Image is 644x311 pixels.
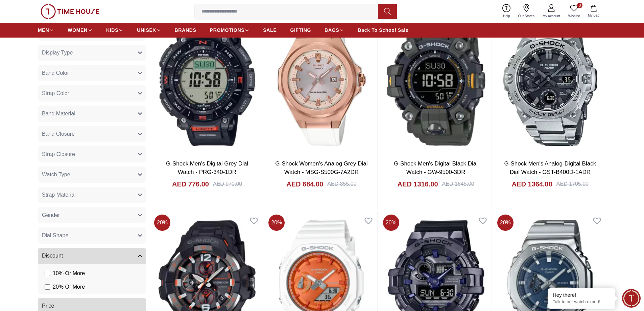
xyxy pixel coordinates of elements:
[394,160,478,176] a: G-Shock Men's Digital Black Dial Watch - GW-9500-3DR
[266,8,377,154] img: G-Shock Women's Analog Grey Dial Watch - MSG-S500G-7A2DR
[358,27,408,34] span: Back To School Sale
[564,3,584,20] a: 0Wishlist
[622,289,641,308] div: Chat Widget
[137,27,156,34] span: UNISEX
[325,24,344,36] a: BAGS
[380,8,492,154] img: G-Shock Men's Digital Black Dial Watch - GW-9500-3DR
[553,299,610,305] p: Talk to our watch expert!
[137,24,161,36] a: UNISEX
[42,89,69,97] span: Strap Color
[38,45,146,61] button: Display Type
[504,160,596,176] a: G-Shock Men's Analog-Digital Black Dial Watch - GST-B400D-1ADR
[38,227,146,244] button: Dial Shape
[566,14,582,19] span: Wishlist
[495,8,606,154] img: G-Shock Men's Analog-Digital Black Dial Watch - GST-B400D-1ADR
[585,13,602,18] span: My Bag
[38,27,49,34] span: MEN
[106,24,123,36] a: KIDS
[42,171,70,179] span: Watch Type
[290,27,311,34] span: GIFTING
[68,27,88,34] span: WOMEN
[38,187,146,203] button: Strap Material
[38,146,146,162] button: Strap Closure
[38,85,146,102] button: Strap Color
[383,215,399,231] span: 20 %
[42,150,75,158] span: Strap Closure
[42,231,68,240] span: Dial Shape
[263,24,277,36] a: SALE
[38,207,146,223] button: Gender
[42,130,75,138] span: Band Closure
[42,191,76,199] span: Strap Material
[38,166,146,183] button: Watch Type
[38,65,146,81] button: Band Color
[42,110,75,118] span: Band Material
[499,3,514,20] a: Help
[154,215,170,231] span: 20 %
[516,14,537,19] span: Our Stores
[556,180,589,188] div: AED 1705.00
[290,24,311,36] a: GIFTING
[45,284,50,290] input: 20% Or More
[42,69,69,77] span: Band Color
[553,292,610,298] div: Hey there!
[45,271,50,276] input: 10% Or More
[38,24,54,36] a: MEN
[106,27,118,34] span: KIDS
[268,215,285,231] span: 20 %
[325,27,339,34] span: BAGS
[327,180,356,188] div: AED 855.00
[358,24,408,36] a: Back To School Sale
[397,179,438,189] h4: AED 1316.00
[53,269,85,277] span: 10 % Or More
[512,179,552,189] h4: AED 1364.00
[210,27,245,34] span: PROMOTIONS
[41,4,99,19] img: ...
[38,248,146,264] button: Discount
[175,27,196,34] span: BRANDS
[42,211,60,219] span: Gender
[210,24,250,36] a: PROMOTIONS
[38,106,146,122] button: Band Material
[577,3,582,8] span: 0
[38,126,146,142] button: Band Closure
[151,8,263,154] img: G-Shock Men's Digital Grey Dial Watch - PRG-340-1DR
[213,180,242,188] div: AED 970.00
[53,283,85,291] span: 20 % Or More
[42,252,63,260] span: Discount
[286,179,323,189] h4: AED 684.00
[172,179,209,189] h4: AED 776.00
[275,160,367,176] a: G-Shock Women's Analog Grey Dial Watch - MSG-S500G-7A2DR
[500,14,513,19] span: Help
[68,24,93,36] a: WOMEN
[497,215,514,231] span: 20 %
[166,160,248,176] a: G-Shock Men's Digital Grey Dial Watch - PRG-340-1DR
[584,3,603,19] button: My Bag
[42,302,54,310] span: Price
[263,27,277,34] span: SALE
[540,14,563,19] span: My Account
[514,3,539,20] a: Our Stores
[442,180,474,188] div: AED 1645.00
[42,49,73,57] span: Display Type
[175,24,196,36] a: BRANDS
